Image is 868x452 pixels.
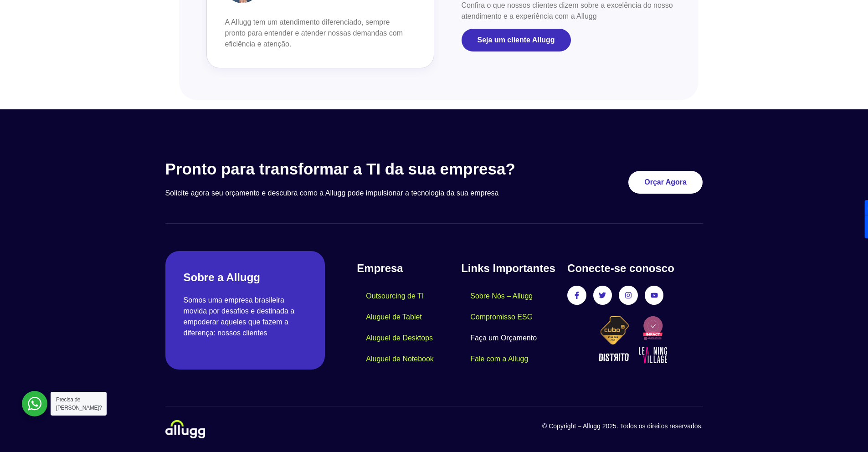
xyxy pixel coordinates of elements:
span: Sobrenome [174,1,207,8]
h4: Conecte-se conosco [567,260,703,277]
h4: Empresa [357,260,461,277]
span: Orçar Agora [644,179,687,186]
a: Faça um Orçamento [461,328,546,349]
h4: Links Importantes [461,260,558,277]
span: Número de telefone [174,38,230,46]
nav: Menu [357,286,461,370]
nav: Menu [461,286,558,370]
img: locacao-de-equipamentos-allugg-logo [165,420,205,438]
p: Solicite agora seu orçamento e descubra como a Allugg pode impulsionar a tecnologia da sua empresa [165,188,558,199]
span: Tipo de Empresa [174,113,222,120]
a: Sobre Nós – Allugg [461,286,542,307]
a: Fale com a Allugg [461,349,537,370]
p: Somos uma empresa brasileira movida por desafios e destinada a empoderar aqueles que fazem a dife... [184,295,307,339]
h2: Sobre a Allugg [184,269,307,286]
h3: Pronto para transformar a TI da sua empresa? [165,159,558,179]
span: Tempo de Locação [174,150,228,158]
a: Aluguel de Tablet [357,307,431,328]
a: Seja um cliente Allugg [462,29,571,51]
span: Cargo [174,76,191,83]
p: © Copyright – Allugg 2025. Todos os direitos reservados. [434,421,703,431]
a: Compromisso ESG [461,307,542,328]
a: Orçar Agora [628,171,703,194]
span: Precisa de [PERSON_NAME]? [56,396,102,411]
p: A Allugg tem um atendimento diferenciado, sempre pronto para entender e atender nossas demandas c... [225,17,411,50]
span: Seja um cliente Allugg [478,36,555,44]
a: Aluguel de Notebook [357,349,443,370]
a: Aluguel de Desktops [357,328,442,349]
a: Outsourcing de TI [357,286,433,307]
